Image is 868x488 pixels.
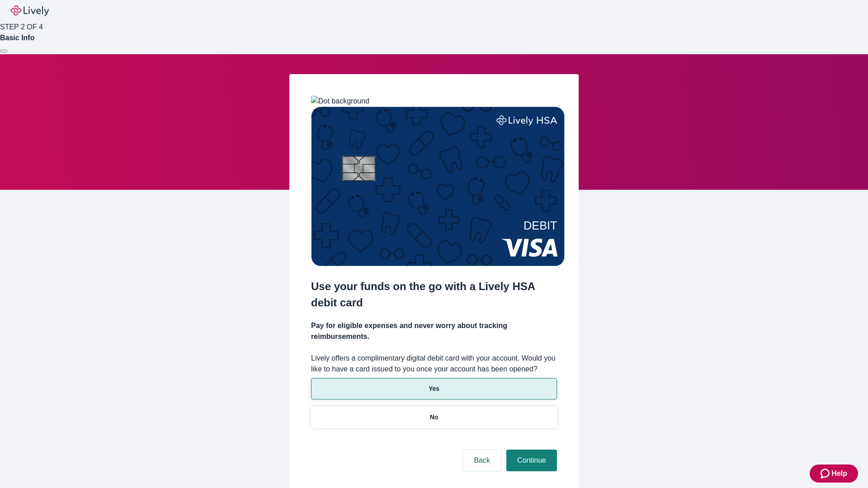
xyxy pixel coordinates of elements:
[831,468,847,479] span: Help
[311,407,557,428] button: No
[311,96,369,107] img: Dot background
[810,465,858,483] button: Zendesk support iconHelp
[821,468,831,479] svg: Zendesk support icon
[311,107,565,266] img: Debit card
[429,384,439,394] p: Yes
[11,5,49,16] img: Lively
[506,450,557,471] button: Continue
[311,353,557,375] label: Lively offers a complimentary digital debit card with your account. Would you like to have a card...
[430,413,439,422] p: No
[311,278,557,311] h2: Use your funds on the go with a Lively HSA debit card
[311,378,557,399] button: Yes
[463,450,501,471] button: Back
[311,320,557,342] h4: Pay for eligible expenses and never worry about tracking reimbursements.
